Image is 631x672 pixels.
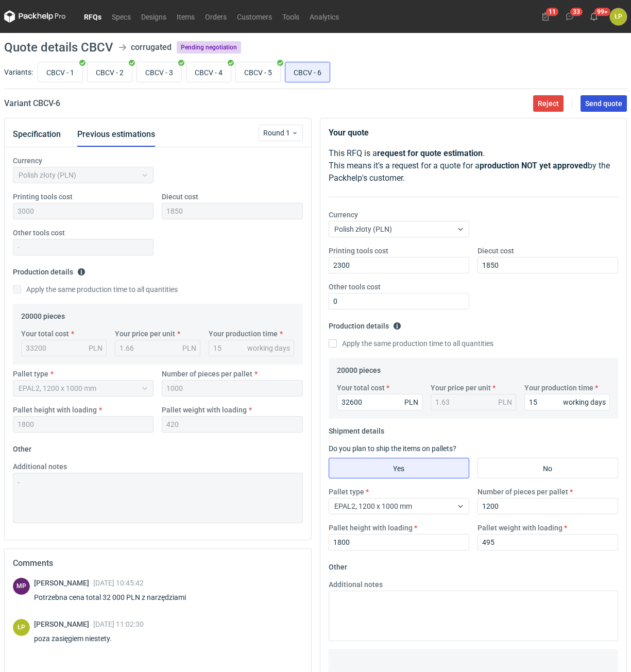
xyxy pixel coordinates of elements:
label: Number of pieces per pallet [477,487,568,497]
span: EPAL2, 1200 x 1000 mm [334,502,412,510]
span: [PERSON_NAME] [34,579,93,587]
a: Designs [136,10,172,23]
div: PLN [182,343,196,353]
a: Items [172,10,200,23]
label: No [477,458,618,478]
button: Previous estimations [77,122,155,147]
a: RFQs [79,10,107,23]
div: PLN [404,397,418,407]
div: poza zasięgiem niestety. [34,633,144,644]
input: 0 [329,534,469,550]
figcaption: MP [13,578,30,595]
label: CBCV - 4 [186,62,231,82]
h1: Quote details CBCV [4,41,113,54]
svg: Packhelp Pro [4,10,66,23]
div: working days [563,397,606,407]
label: Your price per unit [115,329,175,339]
label: Diecut cost [477,246,514,256]
input: 0 [524,394,610,410]
h2: Variant CBCV - 6 [4,97,60,110]
div: corrugated [131,41,172,54]
label: CBCV - 5 [235,62,281,82]
div: Michał Palasek [13,578,30,595]
span: Polish złoty (PLN) [334,225,392,233]
label: Additional notes [13,461,67,472]
legend: 20000 pieces [337,362,381,374]
textarea: - [13,473,303,523]
label: Number of pieces per pallet [162,369,252,379]
div: PLN [498,397,512,407]
label: Pallet height with loading [13,405,97,415]
label: Your price per unit [431,383,491,393]
label: Your production time [209,329,278,339]
label: Pallet type [329,487,364,497]
button: Specification [13,122,61,147]
label: Your production time [524,383,593,393]
span: Round 1 [263,128,292,138]
button: 11 [537,8,554,25]
label: Pallet height with loading [329,523,413,533]
label: Apply the same production time to all quantities [13,284,178,295]
label: Your total cost [337,383,385,393]
label: Pallet weight with loading [477,523,562,533]
span: Pending negotiation [177,41,241,54]
strong: request for quote estimation [377,148,483,158]
div: working days [247,343,290,353]
label: CBCV - 6 [285,62,330,82]
label: CBCV - 1 [38,62,83,82]
span: [PERSON_NAME] [34,620,93,628]
label: Apply the same production time to all quantities [329,338,493,349]
a: Analytics [304,10,344,23]
input: 0 [477,257,618,273]
span: [DATE] 11:02:30 [93,620,144,628]
div: PLN [89,343,103,353]
legend: 20000 pieces [21,308,65,320]
label: Additional notes [329,579,383,590]
a: Tools [277,10,304,23]
label: Currency [13,156,42,166]
legend: Production details [329,318,401,330]
p: This RFQ is a . This means it's a request for a quote for a by the Packhelp's customer. [329,147,619,184]
label: Printing tools cost [329,246,388,256]
figcaption: ŁP [13,619,30,636]
div: Potrzebna cena total 32 000 PLN z narzędziami [34,592,198,602]
input: 0 [329,293,469,309]
a: Specs [107,10,136,23]
label: CBCV - 3 [137,62,182,82]
button: 99+ [586,8,602,25]
button: 33 [561,8,578,25]
legend: Other [13,441,31,453]
label: Do you plan to ship the items on pallets? [329,444,456,453]
label: CBCV - 2 [87,62,132,82]
label: Pallet type [13,369,48,379]
a: Customers [232,10,277,23]
input: 0 [477,534,618,550]
a: Orders [200,10,232,23]
label: Other tools cost [13,228,65,238]
span: Send quote [585,100,622,107]
button: ŁP [610,8,627,25]
input: 0 [337,394,422,410]
span: [DATE] 10:45:42 [93,579,144,587]
label: Yes [329,458,469,478]
div: Łukasz Postawa [610,8,627,25]
label: Your total cost [21,329,69,339]
button: Send quote [581,95,627,112]
label: Pallet weight with loading [162,405,247,415]
label: Diecut cost [162,192,198,202]
input: 0 [477,498,618,514]
legend: Shipment details [329,423,384,435]
legend: Production details [13,264,86,276]
label: Currency [329,210,358,220]
input: 0 [329,257,469,273]
button: Reject [533,95,564,112]
strong: production NOT yet approved [480,161,588,170]
label: Variants: [4,67,33,77]
strong: Your quote [329,128,369,137]
label: Printing tools cost [13,192,73,202]
h2: Comments [13,557,303,570]
label: Other tools cost [329,282,381,292]
div: Łukasz Postawa [13,619,30,636]
span: Reject [538,100,559,107]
